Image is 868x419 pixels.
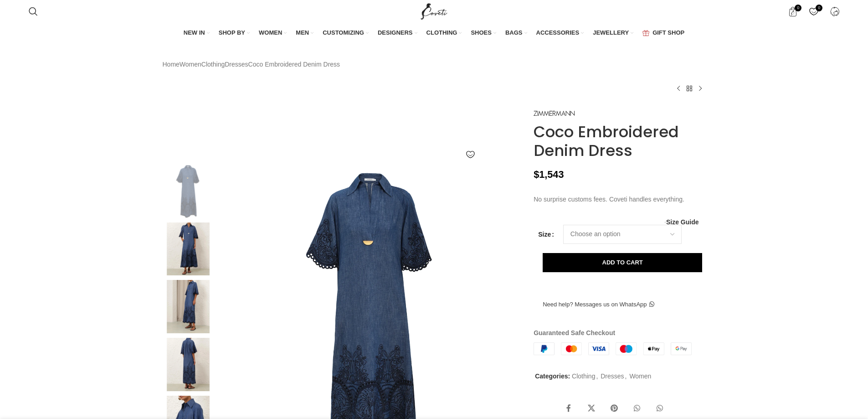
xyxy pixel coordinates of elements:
[323,29,364,37] span: CUSTOMIZING
[160,338,216,391] img: Zimmermann dresses
[652,29,684,37] span: GIFT SHOP
[471,24,496,43] a: SHOES
[593,24,633,43] a: JEWELLERY
[419,7,449,15] a: Site logo
[259,29,282,37] span: WOMEN
[201,59,225,69] a: Clothing
[24,2,42,21] a: Search
[625,371,627,381] span: ,
[219,29,245,37] span: SHOP BY
[543,253,702,272] button: Add to cart
[538,229,554,239] label: Size
[651,399,669,418] a: WhatsApp social link
[24,24,844,43] div: Main navigation
[160,222,216,276] img: Zimmermann dresses
[471,29,492,37] span: SHOES
[163,59,340,69] nav: Breadcrumb
[593,29,629,37] span: JEWELLERY
[642,24,684,43] a: GIFT SHOP
[323,24,369,43] a: CUSTOMIZING
[582,399,601,418] a: X social link
[816,5,822,11] span: 0
[426,24,462,43] a: CLOTHING
[160,165,216,218] img: Zimmermann dress
[225,59,248,69] a: Dresses
[673,83,684,94] a: Previous product
[259,24,287,43] a: WOMEN
[296,29,309,37] span: MEN
[534,329,615,336] strong: Guaranteed Safe Checkout
[804,2,823,21] div: My Wishlist
[505,29,523,37] span: BAGS
[535,372,570,380] span: Categories:
[378,29,413,37] span: DESIGNERS
[163,59,180,69] a: Home
[534,194,705,204] p: No surprise customs fees. Coveti handles everything.
[296,24,313,43] a: MEN
[629,372,651,380] a: Women
[536,24,584,43] a: ACCESSORIES
[605,399,623,418] a: Pinterest social link
[534,111,575,116] img: Zimmermann
[783,2,802,21] a: 0
[572,372,595,380] a: Clothing
[505,24,527,43] a: BAGS
[695,83,706,94] a: Next product
[642,30,649,36] img: GiftBag
[160,280,216,333] img: Zimmermann dress
[601,372,624,380] a: Dresses
[184,29,205,37] span: NEW IN
[248,59,340,69] span: Coco Embroidered Denim Dress
[534,342,692,355] img: guaranteed-safe-checkout-bordered.j
[534,169,539,180] span: $
[628,399,646,418] a: WhatsApp social link
[804,2,823,21] a: 0
[795,5,801,11] span: 0
[534,123,705,160] h1: Coco Embroidered Denim Dress
[184,24,210,43] a: NEW IN
[219,24,250,43] a: SHOP BY
[536,29,580,37] span: ACCESSORIES
[560,399,578,418] a: Facebook social link
[378,24,417,43] a: DESIGNERS
[534,295,663,314] a: Need help? Messages us on WhatsApp
[534,169,564,180] bdi: 1,543
[426,29,457,37] span: CLOTHING
[180,59,201,69] a: Women
[596,371,598,381] span: ,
